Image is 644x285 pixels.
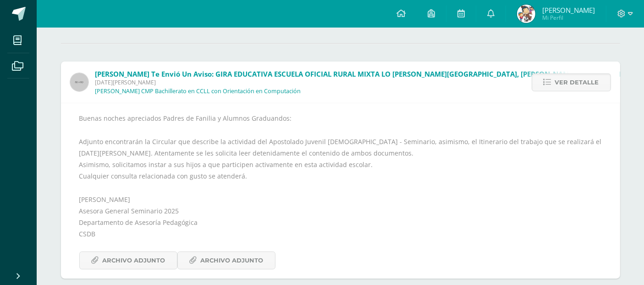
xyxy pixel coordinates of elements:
[95,88,301,95] p: [PERSON_NAME] CMP Bachillerato en CCLL con Orientación en Computación
[201,252,264,269] span: Archivo Adjunto
[555,74,599,91] span: Ver detalle
[79,251,177,269] a: Archivo Adjunto
[103,252,165,269] span: Archivo Adjunto
[79,112,602,269] div: Buenas noches apreciados Padres de Fanilia y Alumnos Graduandos: Adjunto encontrarán la Circular ...
[517,5,535,23] img: 792738db7231e9fbb8131b013623788e.png
[542,6,595,15] span: [PERSON_NAME]
[542,14,595,22] span: Mi Perfil
[70,73,88,91] img: 60x60
[177,251,275,269] a: Archivo Adjunto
